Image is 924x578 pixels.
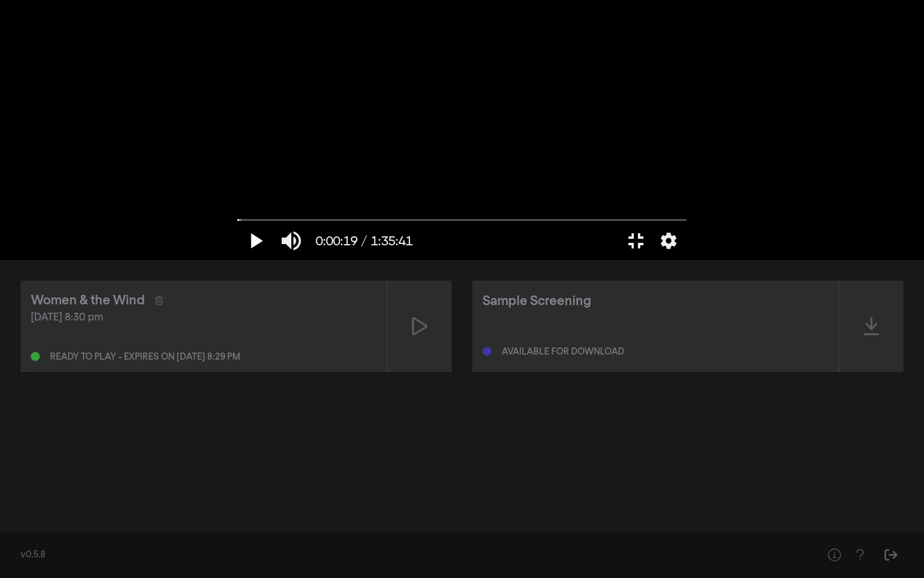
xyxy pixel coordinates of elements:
button: More settings [654,222,683,260]
button: Help [821,542,847,568]
button: Sign Out [878,542,903,568]
button: Exit full screen [618,222,654,260]
button: Play [237,222,273,260]
button: Mute [273,222,309,260]
button: Help [847,542,873,568]
div: Sample Screening [483,292,591,311]
div: Women & the Wind [31,291,145,310]
div: v0.5.8 [21,548,796,562]
div: Available for download [502,347,624,356]
div: [DATE] 8:30 pm [31,310,377,326]
div: Ready to play - expires on [DATE] 8:29 pm [50,353,240,362]
button: 0:00:19 / 1:35:41 [309,222,419,260]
